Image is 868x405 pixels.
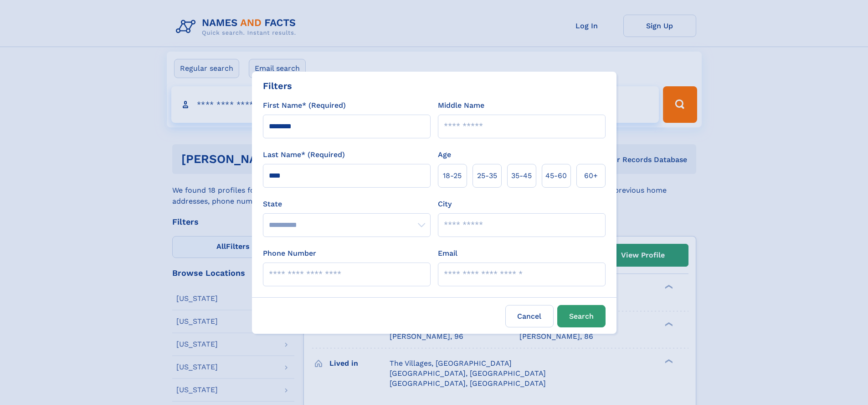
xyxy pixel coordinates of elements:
span: 35‑45 [511,170,532,181]
button: Search [557,305,606,327]
span: 45‑60 [545,170,567,181]
label: City [438,199,452,210]
label: Phone Number [263,248,316,259]
div: Filters [263,79,292,93]
label: Email [438,248,457,259]
span: 25‑35 [477,170,497,181]
label: State [263,199,431,210]
label: Middle Name [438,100,484,111]
span: 60+ [584,170,598,181]
label: Last Name* (Required) [263,149,345,160]
label: Age [438,149,451,160]
label: First Name* (Required) [263,100,346,111]
span: 18‑25 [443,170,462,181]
label: Cancel [505,305,554,327]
